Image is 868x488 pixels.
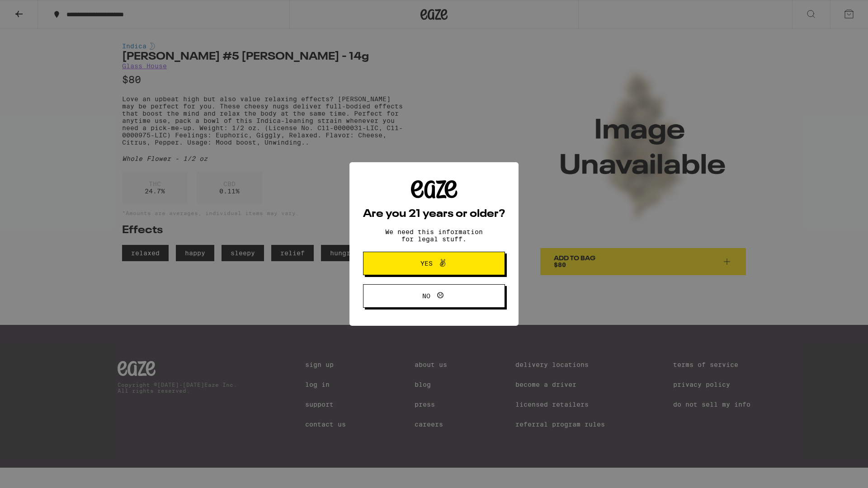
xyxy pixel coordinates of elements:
[811,461,859,483] iframe: Opens a widget where you can find more information
[377,228,491,243] p: We need this information for legal stuff.
[363,209,505,220] h2: Are you 21 years or older?
[422,293,430,299] span: No
[363,284,505,308] button: No
[420,260,433,267] span: Yes
[363,252,505,275] button: Yes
